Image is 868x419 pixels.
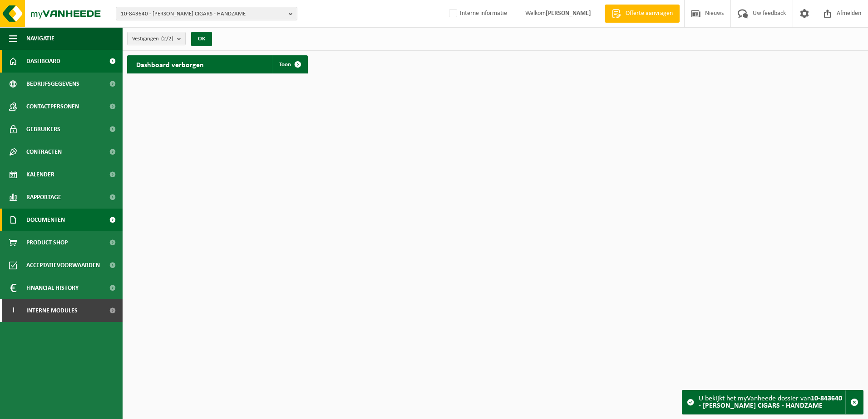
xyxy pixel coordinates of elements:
[26,254,100,277] span: Acceptatievoorwaarden
[26,209,65,231] span: Documenten
[699,390,845,414] div: U bekijkt het myVanheede dossier van
[26,50,60,73] span: Dashboard
[26,186,61,209] span: Rapportage
[26,141,62,163] span: Contracten
[26,27,54,50] span: Navigatie
[132,32,173,46] span: Vestigingen
[121,7,285,21] span: 10-843640 - [PERSON_NAME] CIGARS - HANDZAME
[447,7,507,20] label: Interne informatie
[623,9,675,18] span: Offerte aanvragen
[546,10,591,17] strong: [PERSON_NAME]
[26,73,79,95] span: Bedrijfsgegevens
[26,231,68,254] span: Product Shop
[279,62,291,68] span: Toon
[26,163,54,186] span: Kalender
[127,32,186,45] button: Vestigingen(2/2)
[161,36,173,42] count: (2/2)
[127,55,213,73] h2: Dashboard verborgen
[116,7,297,20] button: 10-843640 - [PERSON_NAME] CIGARS - HANDZAME
[26,95,79,118] span: Contactpersonen
[272,55,307,73] a: Toon
[699,395,842,409] strong: 10-843640 - [PERSON_NAME] CIGARS - HANDZAME
[26,118,60,141] span: Gebruikers
[9,299,17,322] span: I
[26,277,79,299] span: Financial History
[26,299,78,322] span: Interne modules
[605,5,680,23] a: Offerte aanvragen
[191,32,212,46] button: OK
